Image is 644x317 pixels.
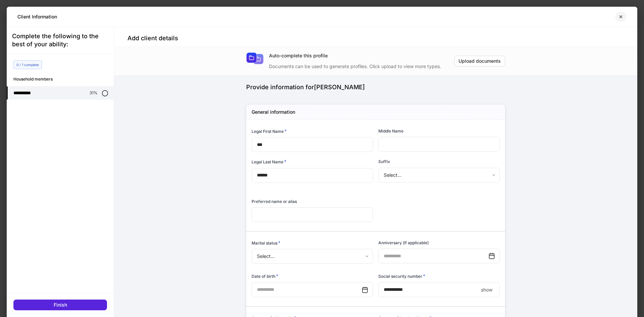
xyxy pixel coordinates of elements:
[252,249,373,264] div: Select...
[378,158,390,165] h6: Suffix
[378,273,425,279] h6: Social security number
[252,240,280,246] h6: Marital status
[54,303,67,307] div: Finish
[13,60,42,69] div: 0 / 1 complete
[90,90,98,96] p: 31%
[13,300,107,310] button: Finish
[269,59,454,70] div: Documents can be used to generate profiles. Click upload to view more types.
[252,198,297,205] h6: Preferred name or alias
[378,240,429,246] h6: Anniversary (if applicable)
[459,59,501,63] div: Upload documents
[13,76,114,82] h6: Household members
[12,32,108,48] div: Complete the following to the best of your ability:
[127,34,178,42] h4: Add client details
[454,56,505,66] button: Upload documents
[481,286,492,293] p: show
[246,83,505,91] div: Provide information for [PERSON_NAME]
[378,128,404,134] h6: Middle Name
[252,158,286,165] h6: Legal Last Name
[252,273,278,279] h6: Date of birth
[378,168,499,182] div: Select...
[17,13,57,20] h5: Client Information
[252,128,287,135] h6: Legal First Name
[252,109,295,115] h5: General information
[269,52,454,59] div: Auto-complete this profile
